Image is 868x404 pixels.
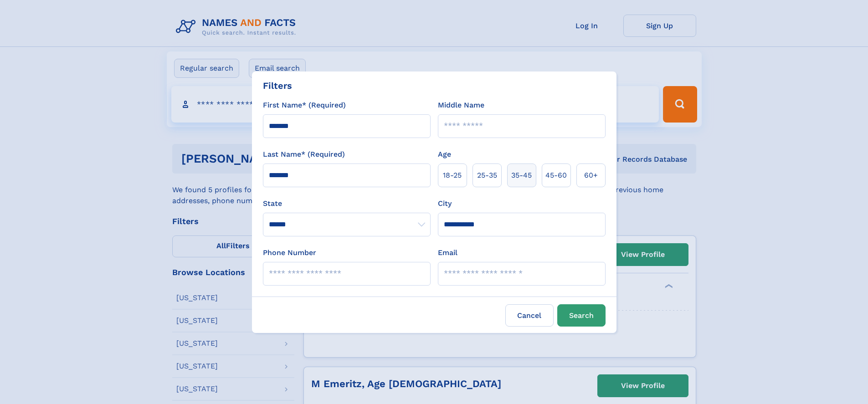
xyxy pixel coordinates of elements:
label: State [263,198,431,209]
label: Age [438,149,451,160]
span: 60+ [584,170,598,181]
button: Search [557,304,606,327]
label: City [438,198,452,209]
label: Middle Name [438,100,484,111]
label: Cancel [505,304,554,327]
label: First Name* (Required) [263,100,346,111]
label: Phone Number [263,247,316,258]
span: 25‑35 [477,170,497,181]
div: Filters [263,79,292,92]
span: 18‑25 [443,170,462,181]
label: Last Name* (Required) [263,149,345,160]
label: Email [438,247,457,258]
span: 45‑60 [545,170,567,181]
span: 35‑45 [511,170,532,181]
